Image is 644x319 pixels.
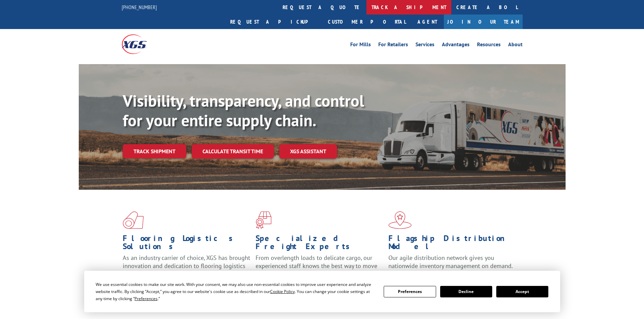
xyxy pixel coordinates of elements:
div: We use essential cookies to make our site work. With your consent, we may also use non-essential ... [96,281,376,302]
a: Calculate transit time [192,144,274,159]
span: As an industry carrier of choice, XGS has brought innovation and dedication to flooring logistics... [123,254,250,278]
a: Request a pickup [225,15,323,29]
a: Customer Portal [323,15,411,29]
h1: Flooring Logistics Solutions [123,234,251,254]
a: Agent [411,15,444,29]
button: Accept [496,286,548,297]
a: [PHONE_NUMBER] [122,4,157,10]
img: xgs-icon-focused-on-flooring-red [256,211,271,229]
a: For Retailers [378,42,408,49]
a: Services [415,42,434,49]
h1: Flagship Distribution Model [388,234,516,254]
p: From overlength loads to delicate cargo, our experienced staff knows the best way to move your fr... [256,254,383,284]
img: xgs-icon-flagship-distribution-model-red [388,211,412,229]
span: Our agile distribution network gives you nationwide inventory management on demand. [388,254,513,270]
a: Resources [477,42,501,49]
button: Preferences [384,286,436,297]
a: Join Our Team [444,15,523,29]
span: Preferences [135,296,158,301]
a: For Mills [350,42,371,49]
a: Track shipment [123,144,186,158]
a: About [508,42,523,49]
span: Cookie Policy [270,289,295,294]
button: Decline [440,286,492,297]
div: Cookie Consent Prompt [84,271,560,312]
a: XGS ASSISTANT [279,144,337,159]
img: xgs-icon-total-supply-chain-intelligence-red [123,211,144,229]
h1: Specialized Freight Experts [256,234,383,254]
a: Advantages [442,42,470,49]
b: Visibility, transparency, and control for your entire supply chain. [123,90,364,131]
